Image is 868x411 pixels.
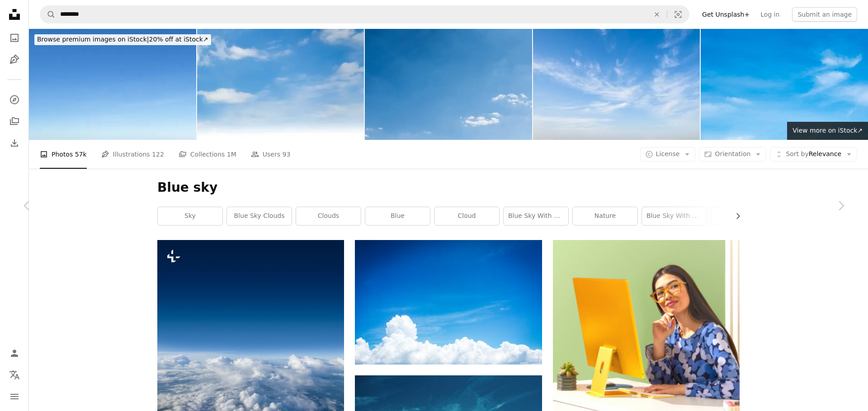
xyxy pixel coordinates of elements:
[227,149,236,159] span: 1M
[533,29,700,140] img: Beautiful sky with white clouds
[667,6,689,23] button: Visual search
[814,162,868,249] a: Next
[355,240,542,364] img: white cloud sky
[647,6,667,23] button: Clear
[701,29,868,140] img: Panorama of clear sky background for summer vacation concept at ocean and summer sea water with s...
[37,36,149,43] span: Browse premium images on iStock |
[40,6,56,23] button: Search Unsplash
[158,207,222,225] a: sky
[365,207,430,225] a: blue
[730,207,740,225] button: scroll list to the right
[355,298,542,306] a: white cloud sky
[29,29,217,51] a: Browse premium images on iStock|20% off at iStock↗
[640,147,696,162] button: License
[770,147,857,162] button: Sort byRelevance
[157,180,740,196] h1: Blue sky
[793,127,863,134] span: View more on iStock ↗
[152,149,164,159] span: 122
[573,207,637,225] a: nature
[227,207,292,225] a: blue sky clouds
[711,207,776,225] a: night sky
[37,36,208,43] span: 20% off at iStock ↗
[282,149,290,159] span: 93
[5,91,24,109] a: Explore
[5,344,24,362] a: Log in / Sign up
[792,7,857,22] button: Submit an image
[40,5,689,23] form: Find visuals sitewide
[197,29,364,140] img: Sky Cloud Blue Background Paronama Web Cloudy summer Winter Season Day, Light Beauty Horizon Spri...
[434,207,499,225] a: cloud
[642,207,707,225] a: blue sky with clouds
[755,7,785,22] a: Log in
[699,147,766,162] button: Orientation
[715,150,750,157] span: Orientation
[786,150,841,159] span: Relevance
[5,51,24,69] a: Illustrations
[5,112,24,130] a: Collections
[179,140,236,169] a: Collections 1M
[296,207,361,225] a: clouds
[656,150,680,157] span: License
[5,366,24,384] button: Language
[157,360,344,369] a: a view of the clouds from an airplane
[365,29,532,140] img: Blue sky background.
[251,140,291,169] a: Users 93
[101,140,164,169] a: Illustrations 122
[697,7,755,22] a: Get Unsplash+
[786,150,808,157] span: Sort by
[29,29,196,140] img: Blue sky background
[5,388,24,406] button: Menu
[5,29,24,47] a: Photos
[5,134,24,152] a: Download History
[787,122,868,140] a: View more on iStock↗
[504,207,568,225] a: blue sky with cloud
